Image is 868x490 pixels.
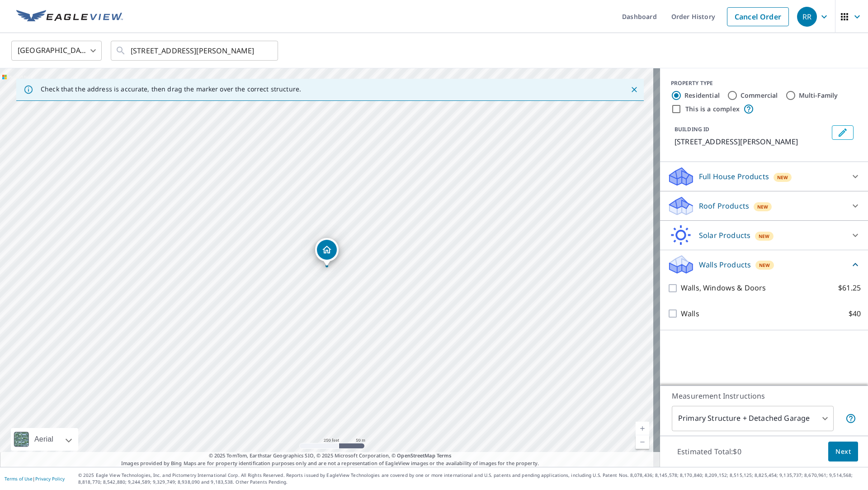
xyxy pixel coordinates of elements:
[5,476,33,482] a: Terms of Use
[78,472,863,485] p: © 2025 Eagle View Technologies, Inc. and Pictometry International Corp. All Rights Reserved. Repo...
[11,428,78,451] div: Aerial
[437,452,452,459] a: Terms
[397,452,435,459] a: OpenStreetMap
[5,476,65,481] p: |
[667,224,861,246] div: Solar ProductsNew
[315,238,339,266] div: Dropped pin, building 1, Residential property, 104 Andrews Ave Endicott, NY 13760
[209,452,452,460] span: © 2025 TomTom, Earthstar Geographics SIO, © 2025 Microsoft Corporation, ©
[838,282,861,294] p: $61.25
[16,10,123,24] img: EV Logo
[845,413,856,424] span: Your report will include the primary structure and a detached garage if one exists.
[797,7,817,27] div: RR
[759,233,770,240] span: New
[699,259,751,270] p: Walls Products
[131,38,259,63] input: Search by address or latitude-longitude
[832,125,854,140] button: Edit building 1
[727,7,789,26] a: Cancel Order
[672,390,856,401] p: Measurement Instructions
[799,91,838,100] label: Multi-Family
[675,136,828,147] p: [STREET_ADDRESS][PERSON_NAME]
[672,406,834,431] div: Primary Structure + Detached Garage
[828,442,858,462] button: Next
[684,91,720,100] label: Residential
[11,38,102,63] div: [GEOGRAPHIC_DATA]
[777,174,788,181] span: New
[41,85,301,93] p: Check that the address is accurate, then drag the marker over the correct structure.
[636,422,649,435] a: Current Level 17, Zoom In
[32,428,56,451] div: Aerial
[757,203,769,210] span: New
[681,308,699,319] p: Walls
[741,91,778,100] label: Commercial
[670,442,749,461] p: Estimated Total: $0
[667,254,861,275] div: Walls ProductsNew
[636,435,649,449] a: Current Level 17, Zoom Out
[699,171,769,182] p: Full House Products
[699,230,750,241] p: Solar Products
[667,166,861,187] div: Full House ProductsNew
[835,446,851,457] span: Next
[628,84,640,95] button: Close
[35,476,65,482] a: Privacy Policy
[685,105,740,114] label: This is a complex
[667,195,861,217] div: Roof ProductsNew
[681,282,766,294] p: Walls, Windows & Doors
[759,262,770,269] span: New
[675,125,709,133] p: BUILDING ID
[849,308,861,319] p: $40
[699,200,749,211] p: Roof Products
[671,79,857,87] div: PROPERTY TYPE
